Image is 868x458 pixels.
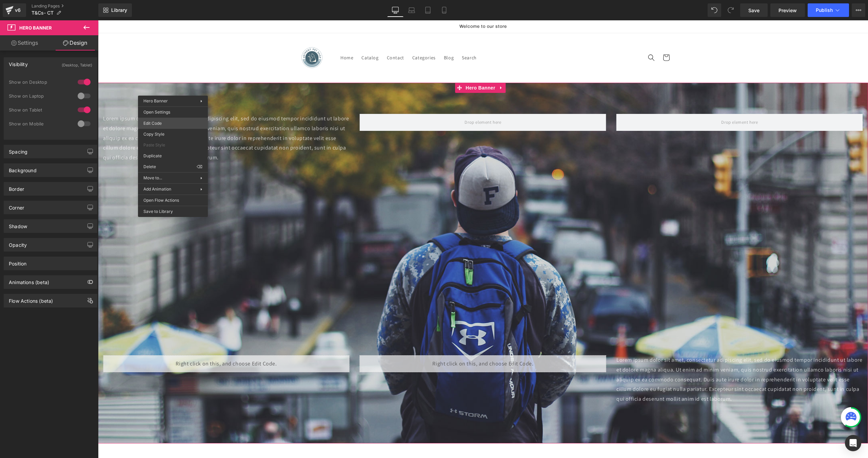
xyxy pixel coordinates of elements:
[436,3,452,17] a: Mobile
[242,34,255,40] span: Home
[9,201,24,211] div: Corner
[346,34,356,40] span: Blog
[708,3,721,17] button: Undo
[724,3,737,17] button: Redo
[366,62,399,73] span: Hero Banner
[9,182,24,192] div: Border
[387,3,403,17] a: Desktop
[420,3,436,17] a: Tablet
[289,34,306,40] span: Contact
[143,98,168,103] span: Hero Banner
[111,7,127,13] span: Library
[143,120,202,126] span: Edit Code
[770,3,805,17] a: Preview
[143,175,200,181] span: Move to...
[32,10,54,16] span: T&Cs- CT
[19,25,52,31] span: Hero Banner
[399,62,408,73] a: Expand / Collapse
[143,186,200,192] span: Add Animation
[143,142,202,148] span: Paste Style
[62,58,92,69] div: (Desktop, Tablet)
[5,94,252,142] p: Lorem ipsum dolor sit amet, consectetur adipiscing elit, sed do eiusmod tempor incididunt ut labo...
[9,164,37,173] div: Background
[197,164,202,170] span: ⌫
[32,3,98,9] a: Landing Pages
[748,7,759,14] span: Save
[310,30,342,44] a: Categories
[518,335,765,384] p: Lorem ipsum dolor sit amet, consectetur adipiscing elit, sed do eiusmod tempor incididunt ut labo...
[3,3,26,17] a: v6
[9,58,28,67] div: Visibility
[285,30,310,44] a: Contact
[778,7,797,14] span: Preview
[143,131,202,137] span: Copy Style
[9,294,53,304] div: Flow Actions (beta)
[143,208,202,215] span: Save to Library
[9,220,27,229] div: Shadow
[9,238,27,248] div: Opacity
[143,164,197,170] span: Delete
[143,109,202,115] span: Open Settings
[9,145,27,155] div: Spacing
[9,80,70,84] div: Show on Desktop
[238,30,259,44] a: Home
[403,3,420,17] a: Laptop
[14,6,22,15] div: v6
[9,257,26,266] div: Position
[143,153,202,159] span: Duplicate
[9,121,70,126] div: Show on Mobile
[364,34,379,40] span: Search
[199,22,229,53] img: Anthony's Store 2
[845,435,861,451] div: Open Intercom Messenger
[9,107,70,112] div: Show on Tablet
[314,34,338,40] span: Categories
[9,276,49,285] div: Animations (beta)
[259,30,284,44] a: Catalog
[98,3,132,17] a: New Library
[816,7,833,13] span: Publish
[143,197,202,203] span: Open Flow Actions
[263,34,280,40] span: Catalog
[808,3,849,17] button: Publish
[51,35,100,51] a: Design
[852,3,865,17] button: More
[342,30,360,44] a: Blog
[546,30,561,45] summary: Search
[9,94,70,98] div: Show on Laptop
[360,30,383,44] a: Search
